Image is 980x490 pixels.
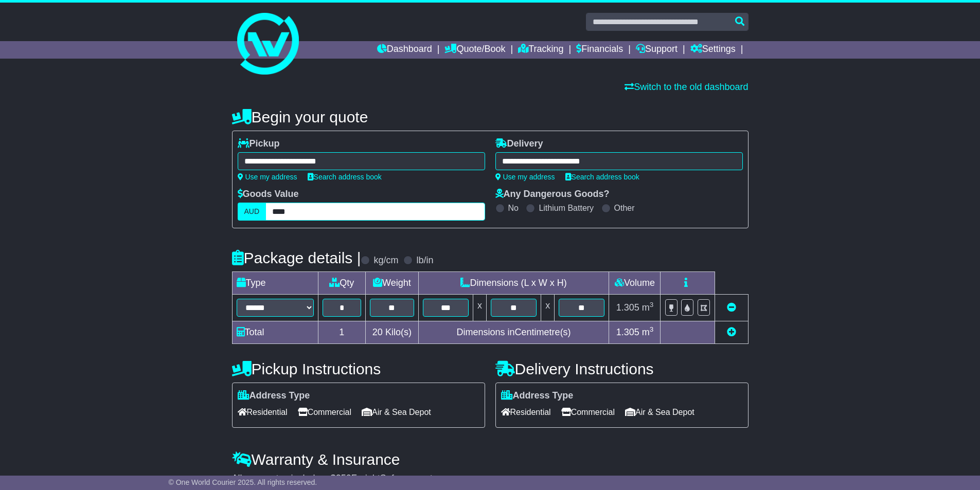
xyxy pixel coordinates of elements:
h4: Pickup Instructions [232,360,485,377]
label: Address Type [238,390,310,402]
span: 250 [336,473,351,483]
td: Type [232,272,318,295]
span: Residential [238,404,288,420]
a: Quote/Book [444,41,505,59]
a: Switch to the old dashboard [625,82,748,92]
h4: Begin your quote [232,108,749,125]
div: All our quotes include a $ FreightSafe warranty. [232,473,749,484]
label: Lithium Battery [539,203,594,213]
a: Settings [690,41,736,59]
td: Volume [609,272,661,295]
span: m [642,327,654,337]
a: Search address book [565,173,639,181]
label: AUD [238,203,266,221]
a: Search address book [308,173,382,181]
label: lb/in [416,255,433,266]
td: x [541,295,555,321]
label: No [508,203,519,213]
a: Dashboard [377,41,432,59]
label: Other [614,203,635,213]
span: © One World Courier 2025. All rights reserved. [169,478,317,486]
td: Weight [366,272,419,295]
a: Support [636,41,678,59]
h4: Delivery Instructions [495,360,749,377]
h4: Warranty & Insurance [232,451,749,468]
td: Dimensions in Centimetre(s) [418,321,609,344]
span: 1.305 [616,302,639,313]
span: Air & Sea Depot [625,404,694,420]
td: Total [232,321,318,344]
sup: 3 [650,301,654,308]
label: kg/cm [373,255,398,266]
label: Address Type [501,390,574,402]
span: Air & Sea Depot [362,404,431,420]
span: m [642,302,654,313]
td: Qty [318,272,366,295]
sup: 3 [650,325,654,333]
label: Delivery [495,138,543,150]
a: Financials [576,41,623,59]
label: Pickup [238,138,280,150]
td: x [473,295,486,321]
span: Residential [501,404,551,420]
a: Use my address [238,173,297,181]
a: Add new item [727,327,736,337]
a: Tracking [518,41,563,59]
td: 1 [318,321,366,344]
td: Dimensions (L x W x H) [418,272,609,295]
span: Commercial [561,404,615,420]
a: Remove this item [727,302,736,313]
h4: Package details | [232,249,361,266]
span: 1.305 [616,327,639,337]
label: Any Dangerous Goods? [495,189,610,200]
td: Kilo(s) [366,321,419,344]
a: Use my address [495,173,555,181]
span: 20 [372,327,383,337]
label: Goods Value [238,189,299,200]
span: Commercial [298,404,351,420]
